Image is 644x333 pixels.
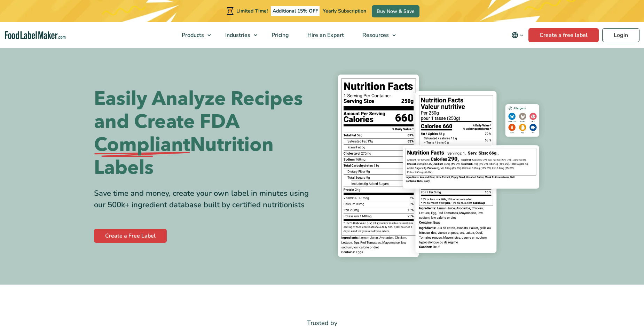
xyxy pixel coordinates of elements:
[94,229,167,243] a: Create a Free Label
[298,22,352,48] a: Hire an Expert
[269,31,290,39] span: Pricing
[173,22,214,48] a: Products
[236,8,268,14] span: Limited Time!
[94,318,550,328] p: Trusted by
[94,87,317,179] h1: Easily Analyze Recipes and Create FDA Nutrition Labels
[528,28,599,42] a: Create a free label
[602,28,639,42] a: Login
[180,31,205,39] span: Products
[216,22,261,48] a: Industries
[305,31,345,39] span: Hire an Expert
[323,8,366,14] span: Yearly Subscription
[223,31,251,39] span: Industries
[372,5,419,17] a: Buy Now & Save
[94,188,317,211] div: Save time and money, create your own label in minutes using our 500k+ ingredient database built b...
[353,22,399,48] a: Resources
[262,22,297,48] a: Pricing
[94,133,190,156] span: Compliant
[506,28,528,42] button: Change language
[5,31,66,39] a: Food Label Maker homepage
[360,31,390,39] span: Resources
[271,6,320,16] span: Additional 15% OFF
